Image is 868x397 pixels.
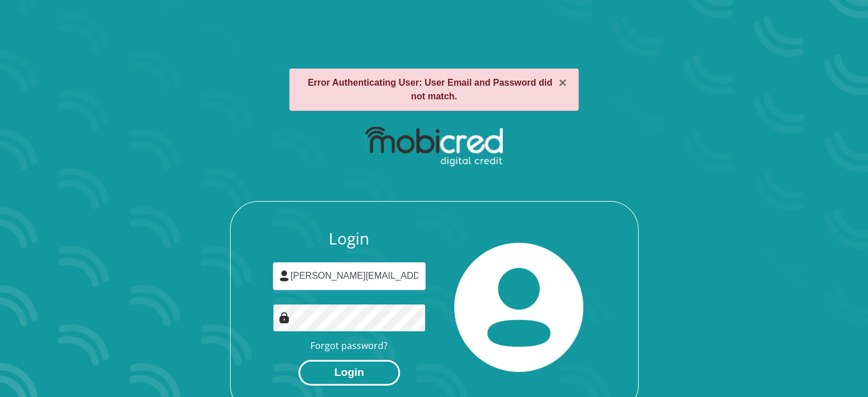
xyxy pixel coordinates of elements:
[278,312,290,323] img: Image
[559,76,567,90] button: ×
[365,127,503,167] img: mobicred logo
[308,78,552,101] strong: Error Authenticating User: User Email and Password did not match.
[273,262,426,290] input: Username
[273,229,426,248] h3: Login
[298,360,400,386] button: Login
[310,339,387,352] a: Forgot password?
[278,270,290,282] img: user-icon image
